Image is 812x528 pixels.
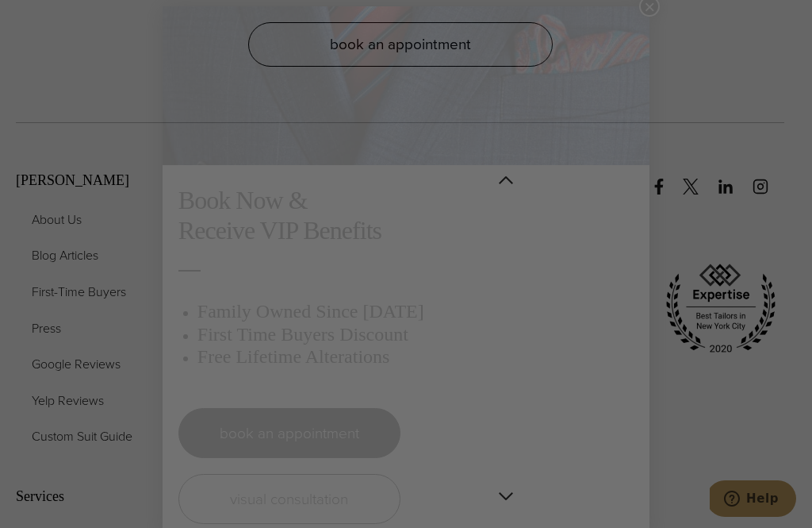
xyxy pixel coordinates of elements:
h2: Book Now & Receive VIP Benefits [178,185,634,246]
a: book an appointment [178,408,400,458]
h3: First Time Buyers Discount [197,323,634,346]
h3: Free Lifetime Alterations [197,345,634,368]
a: visual consultation [178,474,400,524]
span: Help [36,11,69,25]
h3: Family Owned Since [DATE] [197,300,634,323]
